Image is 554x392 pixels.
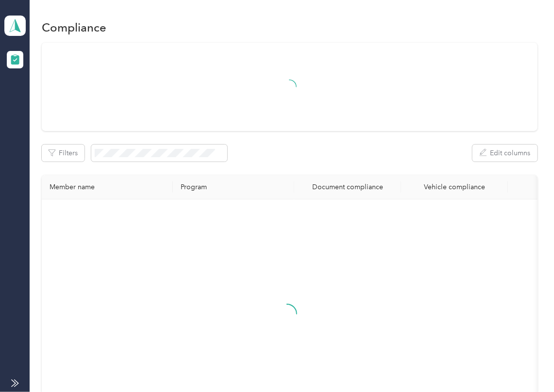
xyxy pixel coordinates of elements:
div: Vehicle compliance [409,183,500,191]
button: Filters [42,145,84,162]
th: Program [173,175,294,199]
div: Document compliance [302,183,393,191]
iframe: Everlance-gr Chat Button Frame [500,338,554,392]
th: Member name [42,175,173,199]
button: Edit columns [472,145,537,162]
h1: Compliance [42,22,106,33]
